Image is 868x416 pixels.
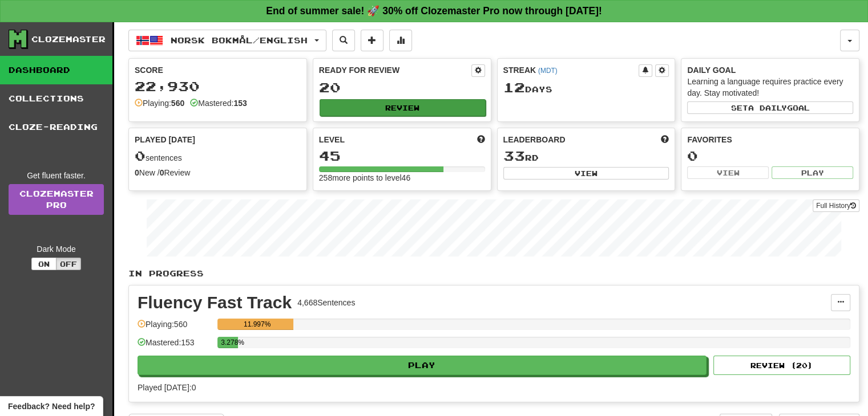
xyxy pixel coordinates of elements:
[687,134,853,145] div: Favorites
[503,148,525,164] span: 33
[332,30,355,51] button: Search sentences
[233,99,247,108] strong: 153
[319,172,485,183] div: 258 more points to level 46
[687,101,853,114] button: Seta dailygoal
[135,168,139,177] strong: 0
[138,337,212,356] div: Mastered: 153
[135,97,184,109] div: Playing:
[31,34,106,45] div: Clozemaster
[221,337,238,348] div: 3.278%
[361,30,383,51] button: Add sentence to collection
[297,297,355,308] div: 4,668 Sentences
[813,199,859,212] button: Full History
[319,80,485,95] div: 20
[9,170,104,181] div: Get fluent faster.
[138,356,706,375] button: Play
[389,30,412,51] button: More stats
[319,134,345,145] span: Level
[171,99,184,108] strong: 560
[687,64,853,76] div: Daily Goal
[221,319,293,330] div: 11.997%
[31,258,56,270] button: On
[538,67,558,75] a: (MDT)
[8,401,95,412] span: Open feedback widget
[748,104,787,112] span: a daily
[713,356,850,375] button: Review (20)
[9,243,104,255] div: Dark Mode
[503,134,566,145] span: Leaderboard
[687,166,769,179] button: View
[477,134,485,145] span: Score more points to level up
[160,168,164,177] strong: 0
[661,134,669,145] span: This week in points, UTC
[9,184,104,215] a: ClozemasterPro
[138,319,212,337] div: Playing: 560
[687,149,853,163] div: 0
[135,64,301,76] div: Score
[135,79,301,93] div: 22,930
[128,30,326,51] button: Norsk bokmål/English
[319,149,485,163] div: 45
[503,149,669,164] div: rd
[503,79,525,95] span: 12
[503,80,669,95] div: Day s
[687,76,853,99] div: Learning a language requires practice every day. Stay motivated!
[138,383,196,392] span: Played [DATE]: 0
[171,35,308,45] span: Norsk bokmål / English
[135,148,146,164] span: 0
[135,167,301,178] div: New / Review
[772,166,853,179] button: Play
[320,99,486,116] button: Review
[135,149,301,164] div: sentences
[128,268,859,279] p: In Progress
[319,64,471,76] div: Ready for Review
[190,97,247,109] div: Mastered:
[135,134,195,145] span: Played [DATE]
[266,5,602,17] strong: End of summer sale! 🚀 30% off Clozemaster Pro now through [DATE]!
[503,167,669,180] button: View
[138,294,292,311] div: Fluency Fast Track
[56,258,81,270] button: Off
[503,64,639,76] div: Streak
